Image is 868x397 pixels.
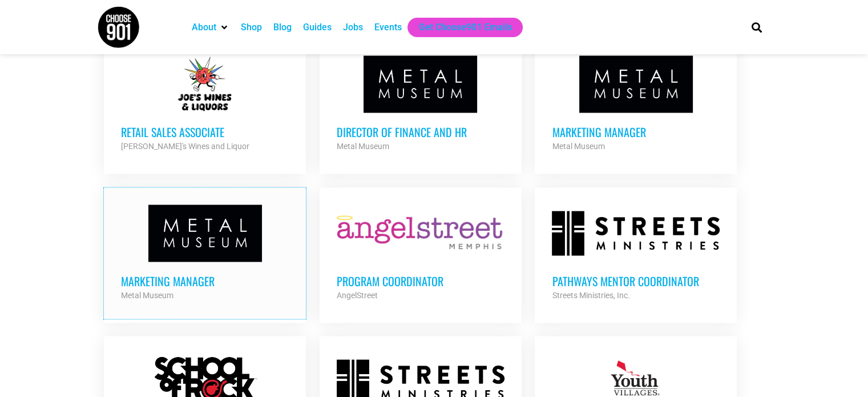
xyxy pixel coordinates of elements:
[192,21,216,34] a: About
[337,273,504,288] h3: Program Coordinator
[121,290,173,299] strong: Metal Museum
[552,290,629,299] strong: Streets Ministries, Inc.
[121,141,249,150] strong: [PERSON_NAME]'s Wines and Liquor
[121,124,289,139] h3: Retail Sales Associate
[303,21,332,34] a: Guides
[552,273,720,288] h3: Pathways Mentor Coordinator
[337,290,378,299] strong: AngelStreet
[535,38,737,170] a: Marketing Manager Metal Museum
[337,141,389,150] strong: Metal Museum
[337,124,504,139] h3: Director of Finance and HR
[552,141,604,150] strong: Metal Museum
[320,187,522,319] a: Program Coordinator AngelStreet
[104,187,306,319] a: Marketing Manager Metal Museum
[552,124,720,139] h3: Marketing Manager
[186,18,732,37] nav: Main nav
[535,187,737,319] a: Pathways Mentor Coordinator Streets Ministries, Inc.
[241,21,262,34] a: Shop
[186,18,235,37] div: About
[320,38,522,170] a: Director of Finance and HR Metal Museum
[121,273,289,288] h3: Marketing Manager
[747,18,766,37] div: Search
[374,21,402,34] a: Events
[419,21,511,34] a: Get Choose901 Emails
[104,38,306,170] a: Retail Sales Associate [PERSON_NAME]'s Wines and Liquor
[343,21,363,34] a: Jobs
[273,21,292,34] a: Blog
